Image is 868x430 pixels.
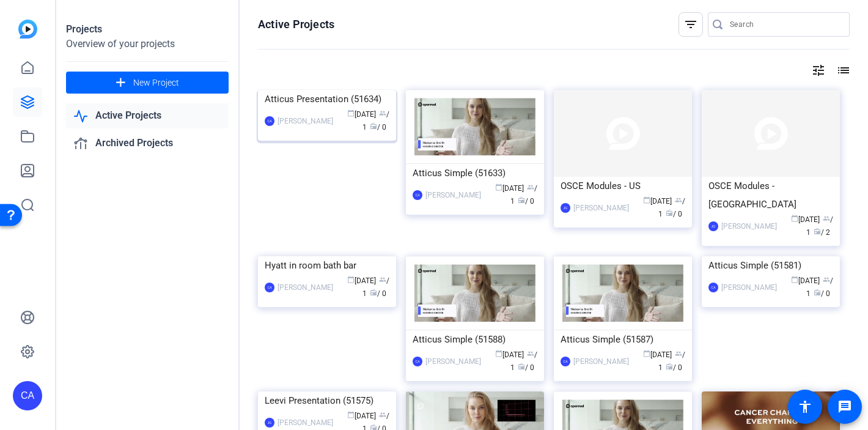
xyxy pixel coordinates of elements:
span: / 0 [518,363,534,372]
mat-icon: accessibility [798,399,812,414]
span: [DATE] [643,197,672,206]
div: [PERSON_NAME] [425,355,481,368]
span: calendar_today [347,276,355,283]
mat-icon: list [835,63,850,78]
span: calendar_today [791,276,798,283]
div: CA [265,116,274,126]
span: calendar_today [791,215,798,222]
div: CA [265,283,274,292]
div: [PERSON_NAME] [278,115,333,127]
div: [PERSON_NAME] [278,281,333,294]
span: / 2 [814,228,830,237]
mat-icon: message [837,399,852,414]
div: CA [13,381,42,410]
div: [PERSON_NAME] [573,355,629,368]
span: radio [370,122,377,130]
span: [DATE] [495,350,524,359]
span: group [675,196,682,204]
div: JG [708,221,718,231]
span: calendar_today [347,411,355,418]
h1: Active Projects [258,17,334,32]
span: [DATE] [347,110,376,119]
div: [PERSON_NAME] [278,417,333,429]
span: group [527,183,534,191]
span: [DATE] [495,184,524,193]
span: / 1 [362,276,389,298]
div: [PERSON_NAME] [573,202,629,214]
div: Atticus Simple (51581) [708,256,833,275]
span: group [675,350,682,357]
span: calendar_today [643,196,650,204]
span: / 0 [666,210,682,218]
span: radio [814,228,821,235]
span: group [379,109,386,117]
div: JG [561,203,570,213]
span: New Project [133,76,179,89]
mat-icon: add [113,75,128,91]
div: [PERSON_NAME] [425,189,481,201]
span: calendar_today [347,109,355,117]
div: Overview of your projects [66,37,229,51]
span: group [823,215,830,222]
span: [DATE] [643,350,672,359]
span: / 0 [814,289,830,298]
div: OSCE Modules - US [561,177,685,195]
div: [PERSON_NAME] [721,220,777,232]
div: JG [265,418,274,428]
span: [DATE] [347,276,376,285]
span: calendar_today [495,183,502,191]
span: / 0 [370,289,386,298]
div: Atticus Simple (51633) [413,164,537,182]
a: Archived Projects [66,131,229,156]
span: radio [370,289,377,296]
div: Atticus Simple (51588) [413,330,537,349]
div: [PERSON_NAME] [721,281,777,294]
button: New Project [66,72,229,94]
span: radio [518,363,525,370]
a: Active Projects [66,103,229,128]
div: Hyatt in room bath bar [265,256,389,275]
div: Atticus Simple (51587) [561,330,685,349]
div: Atticus Presentation (51634) [265,90,389,108]
div: Leevi Presentation (51575) [265,391,389,410]
div: CA [413,190,422,200]
span: radio [518,196,525,204]
span: radio [666,363,673,370]
span: group [527,350,534,357]
span: / 1 [806,276,833,298]
span: / 0 [518,197,534,206]
span: group [379,276,386,283]
span: radio [814,289,821,296]
div: CA [561,357,570,366]
img: blue-gradient.svg [18,20,37,39]
input: Search [730,17,840,32]
mat-icon: tune [811,63,826,78]
span: / 0 [666,363,682,372]
span: [DATE] [791,276,820,285]
div: CA [708,283,718,292]
span: radio [666,209,673,217]
div: OSCE Modules - [GEOGRAPHIC_DATA] [708,177,833,213]
div: Projects [66,22,229,37]
div: CA [413,357,422,366]
span: calendar_today [643,350,650,357]
mat-icon: filter_list [683,17,698,32]
span: group [379,411,386,418]
span: [DATE] [347,412,376,420]
span: / 0 [370,123,386,132]
span: [DATE] [791,215,820,224]
span: group [823,276,830,283]
span: calendar_today [495,350,502,357]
